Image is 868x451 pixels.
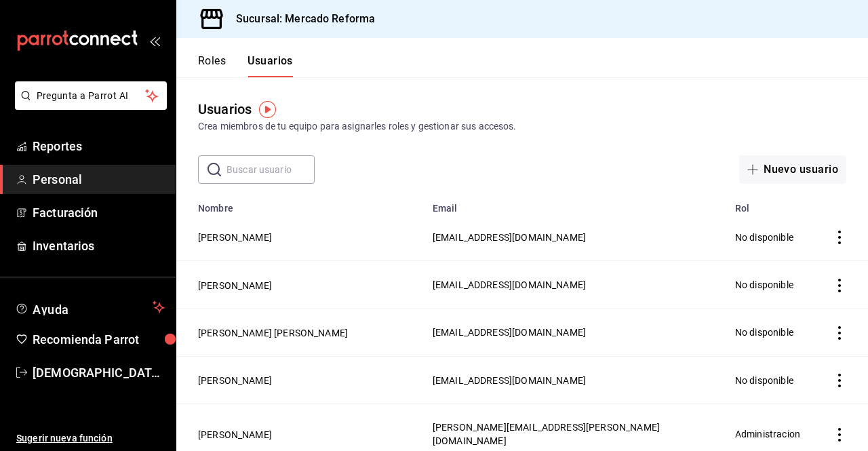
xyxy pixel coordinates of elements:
button: actions [833,428,846,442]
span: [EMAIL_ADDRESS][DOMAIN_NAME] [433,327,586,338]
span: Recomienda Parrot [33,330,165,349]
td: No disponible [727,214,816,261]
button: Pregunta a Parrot AI [15,81,167,110]
div: navigation tabs [198,54,293,77]
a: Pregunta a Parrot AI [9,98,167,113]
span: Sugerir nueva función [16,431,165,446]
div: Usuarios [198,99,252,119]
span: Reportes [33,137,165,155]
th: Nombre [176,195,425,214]
button: [PERSON_NAME] [198,279,272,292]
img: Tooltip marker [259,101,276,118]
button: Roles [198,54,226,77]
button: actions [833,231,846,244]
button: actions [833,374,846,387]
span: Pregunta a Parrot AI [37,89,146,103]
th: Email [425,195,727,214]
td: No disponible [727,356,816,404]
input: Buscar usuario [226,156,315,183]
span: [EMAIL_ADDRESS][DOMAIN_NAME] [433,375,586,386]
div: Crea miembros de tu equipo para asignarles roles y gestionar sus accesos. [198,119,846,134]
button: open_drawer_menu [149,35,160,46]
span: Inventarios [33,237,165,255]
span: [PERSON_NAME][EMAIL_ADDRESS][PERSON_NAME][DOMAIN_NAME] [433,422,660,446]
button: actions [833,279,846,292]
h3: Sucursal: Mercado Reforma [225,11,375,27]
span: [DEMOGRAPHIC_DATA] De la [PERSON_NAME] [33,364,165,382]
span: Personal [33,170,165,189]
button: [PERSON_NAME] [198,428,272,442]
span: Facturación [33,203,165,222]
span: [EMAIL_ADDRESS][DOMAIN_NAME] [433,279,586,290]
button: [PERSON_NAME] [198,374,272,387]
span: Ayuda [33,299,147,315]
button: actions [833,326,846,340]
th: Rol [727,195,816,214]
button: Usuarios [248,54,293,77]
td: No disponible [727,261,816,309]
button: Nuevo usuario [739,155,846,184]
button: [PERSON_NAME] [PERSON_NAME] [198,326,348,340]
button: [PERSON_NAME] [198,231,272,244]
td: No disponible [727,309,816,356]
span: [EMAIL_ADDRESS][DOMAIN_NAME] [433,232,586,243]
span: Administracion [735,429,800,439]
